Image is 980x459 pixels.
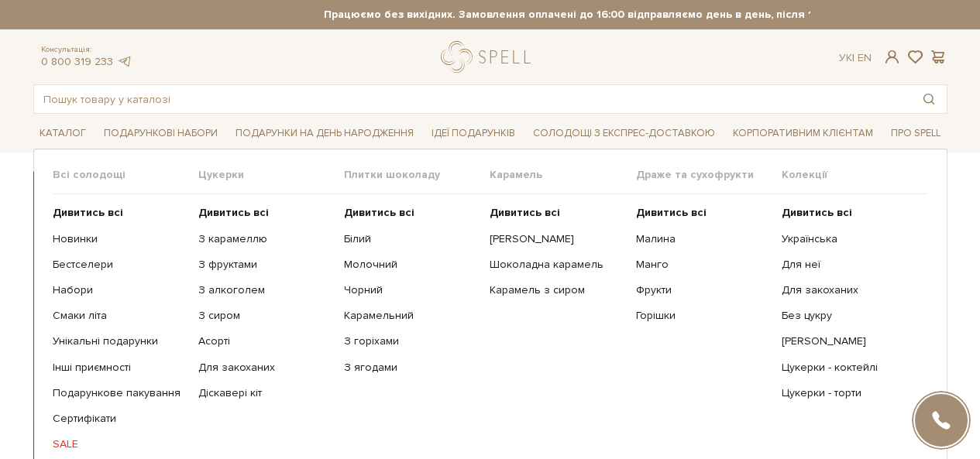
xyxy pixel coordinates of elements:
a: З ягодами [344,361,478,375]
a: Молочний [344,258,478,272]
a: Діскавері кіт [198,386,332,400]
span: Драже та сухофрукти [636,168,782,182]
a: Дивитись всі [198,206,332,220]
a: Солодощі з експрес-доставкою [527,120,721,146]
a: Дивитись всі [636,206,770,220]
b: Дивитись всі [53,206,123,219]
b: Дивитись всі [198,206,269,219]
a: Сертифікати [53,412,187,426]
a: Манго [636,258,770,272]
input: Пошук товару у каталозі [34,85,911,113]
a: Інші приємності [53,361,187,375]
a: Українська [782,232,916,246]
a: SALE [53,437,187,451]
a: Для закоханих [198,361,332,375]
a: З карамеллю [198,232,332,246]
span: Колекції [782,168,927,182]
b: Дивитись всі [782,206,852,219]
a: Бестселери [53,258,187,272]
span: Всі солодощі [53,168,198,182]
div: Ук [839,51,872,65]
a: Новинки [53,232,187,246]
a: Подарункове пакування [53,386,187,400]
span: | [852,51,854,64]
a: Смаки літа [53,309,187,323]
a: Набори [53,283,187,297]
a: Чорний [344,283,478,297]
span: Карамель [490,168,635,182]
a: Асорті [198,334,332,348]
span: Подарунки на День народження [229,122,420,146]
a: Шоколадна карамель [490,258,624,272]
span: Консультація: [41,45,132,55]
a: [PERSON_NAME] [490,232,624,246]
span: Плитки шоколаду [344,168,490,182]
span: Цукерки [198,168,344,182]
a: 0 800 319 233 [41,55,113,68]
a: Малина [636,232,770,246]
a: Без цукру [782,309,916,323]
a: Дивитись всі [344,206,478,220]
a: [PERSON_NAME] [782,334,916,348]
a: Дивитись всі [782,206,916,220]
a: Цукерки - торти [782,386,916,400]
a: З сиром [198,309,332,323]
button: Пошук товару у каталозі [911,85,947,113]
a: Дивитись всі [53,206,187,220]
b: Дивитись всі [636,206,707,219]
b: Дивитись всі [344,206,414,219]
a: Дивитись всі [490,206,624,220]
a: En [858,51,872,64]
b: Дивитись всі [490,206,560,219]
span: Про Spell [885,122,947,146]
a: Фрукти [636,283,770,297]
a: Для неї [782,258,916,272]
a: Унікальні подарунки [53,334,187,348]
a: Карамельний [344,309,478,323]
a: З горіхами [344,334,478,348]
a: telegram [117,55,132,68]
a: Корпоративним клієнтам [727,120,879,146]
a: З фруктами [198,258,332,272]
a: Для закоханих [782,283,916,297]
a: Горішки [636,309,770,323]
a: Білий [344,232,478,246]
span: Каталог [33,122,92,146]
a: З алкоголем [198,283,332,297]
a: Карамель з сиром [490,283,624,297]
span: Подарункові набори [98,122,224,146]
span: Ідеї подарунків [425,122,521,146]
a: Цукерки - коктейлі [782,361,916,375]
